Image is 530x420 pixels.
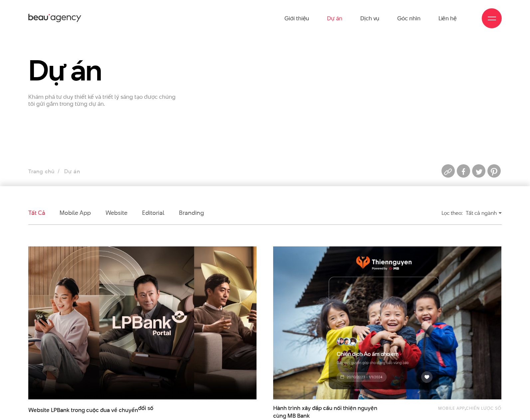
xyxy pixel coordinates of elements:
[28,55,179,85] h1: Dự án
[466,207,502,219] div: Tất cả ngành
[273,412,310,420] span: cùng MB Bank
[466,405,501,411] a: Chiến lược số
[28,168,54,175] a: Trang chủ
[28,209,45,217] a: Tất cả
[179,209,204,217] a: Branding
[105,209,127,217] a: Website
[442,207,462,219] div: Lọc theo:
[410,404,501,418] div: ,
[142,209,164,217] a: Editorial
[138,404,153,412] span: đổi số
[28,246,257,399] img: LPBank portal
[60,209,90,217] a: Mobile app
[438,405,465,411] a: Mobile app
[28,93,179,107] p: Khám phá tư duy thiết kế và triết lý sáng tạo được chúng tôi gửi gắm trong từng dự án.
[273,246,501,399] img: thumb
